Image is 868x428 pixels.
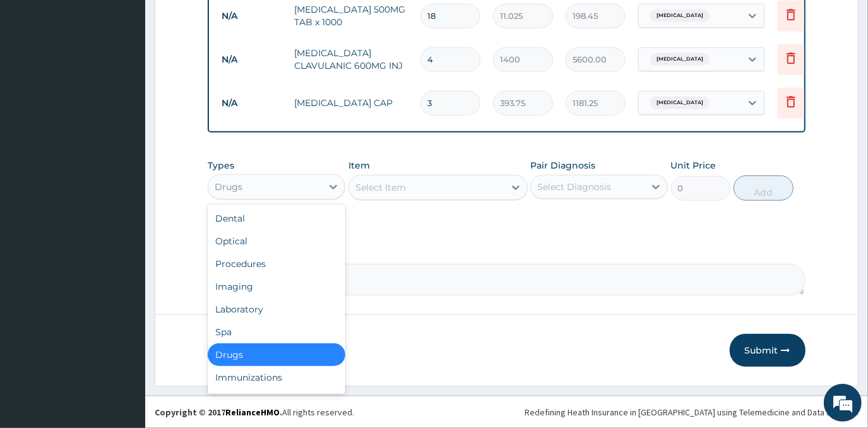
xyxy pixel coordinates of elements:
[208,246,805,257] label: Comment
[288,90,414,116] td: [MEDICAL_DATA] CAP
[215,181,242,193] div: Drugs
[225,407,280,418] a: RelianceHMO
[650,97,710,109] span: [MEDICAL_DATA]
[208,321,345,343] div: Spa
[208,230,345,253] div: Optical
[208,253,345,275] div: Procedures
[215,92,288,115] td: N/A
[671,159,716,172] label: Unit Price
[66,71,212,87] div: Chat with us now
[6,290,241,334] textarea: Type your message and hit 'Enter'
[530,159,595,172] label: Pair Diagnosis
[145,396,868,428] footer: All rights reserved.
[155,407,282,418] strong: Copyright © 2017 .
[650,53,710,66] span: [MEDICAL_DATA]
[537,181,611,193] div: Select Diagnosis
[734,175,794,201] button: Add
[215,4,288,28] td: N/A
[208,207,345,230] div: Dental
[355,181,406,194] div: Select Item
[73,131,174,259] span: We're online!
[348,159,370,172] label: Item
[215,48,288,71] td: N/A
[23,63,51,95] img: d_794563401_company_1708531726252_794563401
[207,6,237,37] div: Minimize live chat window
[730,334,806,367] button: Submit
[208,298,345,321] div: Laboratory
[208,389,345,412] div: Others
[208,160,234,171] label: Types
[288,40,414,78] td: [MEDICAL_DATA] CLAVULANIC 600MG INJ
[525,406,859,419] div: Redefining Heath Insurance in [GEOGRAPHIC_DATA] using Telemedicine and Data Science!
[650,9,710,22] span: [MEDICAL_DATA]
[208,366,345,389] div: Immunizations
[208,343,345,366] div: Drugs
[208,275,345,298] div: Imaging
